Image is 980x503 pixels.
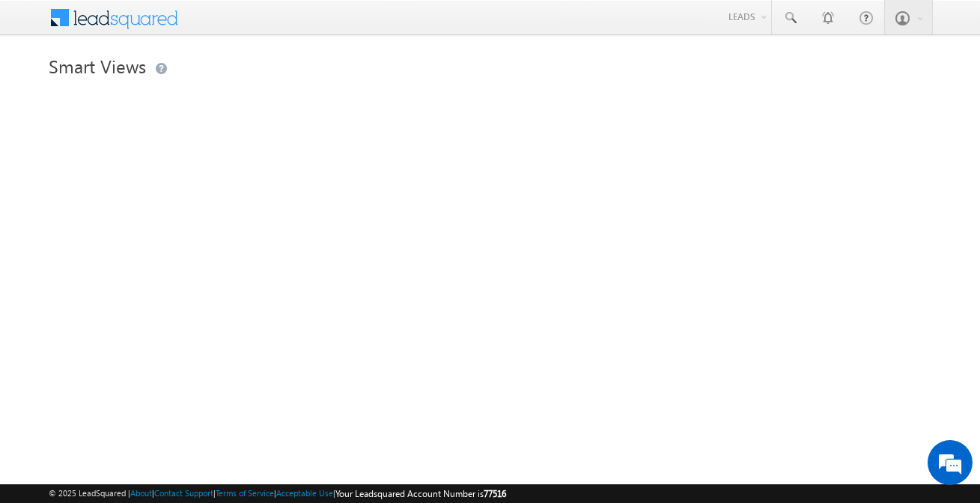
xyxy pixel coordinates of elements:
a: Acceptable Use [276,488,333,498]
a: About [130,488,152,498]
a: Terms of Service [216,488,274,498]
span: 77516 [484,488,506,499]
span: Your Leadsquared Account Number is [335,488,506,499]
span: Smart Views [49,54,146,78]
span: © 2025 LeadSquared | | | | | [49,487,506,501]
a: Contact Support [154,488,213,498]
